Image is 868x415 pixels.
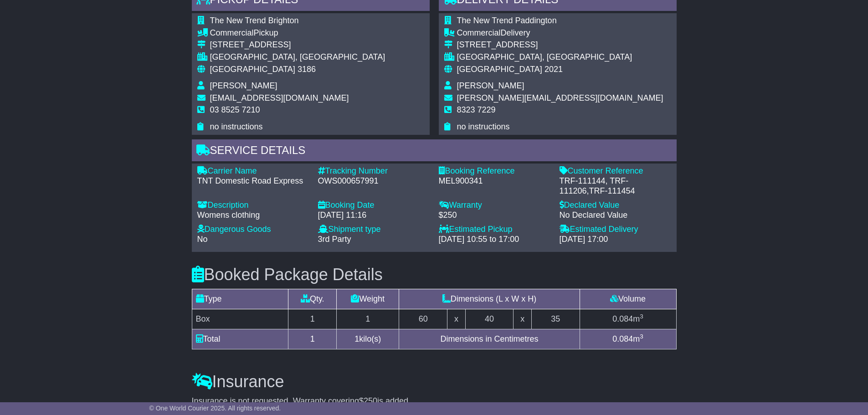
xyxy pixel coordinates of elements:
span: Commercial [457,28,501,37]
td: Dimensions (L x W x H) [399,289,580,309]
span: 1 [354,334,359,343]
div: Tracking Number [318,166,430,176]
sup: 3 [640,333,643,340]
span: [GEOGRAPHIC_DATA] [210,65,295,74]
span: [PERSON_NAME][EMAIL_ADDRESS][DOMAIN_NAME] [457,93,663,102]
div: [DATE] 10:55 to 17:00 [439,235,550,245]
td: m [580,309,676,329]
span: The New Trend Brighton [210,16,299,25]
div: [GEOGRAPHIC_DATA], [GEOGRAPHIC_DATA] [210,52,385,62]
span: [PERSON_NAME] [457,81,524,90]
div: Booking Reference [439,166,550,176]
td: Volume [580,289,676,309]
div: OWS000657991 [318,176,430,186]
td: Type [192,289,288,309]
span: $250 [359,396,377,405]
td: 35 [531,309,580,329]
span: 0.084 [612,334,633,343]
div: Booking Date [318,200,430,210]
div: Insurance is not requested. Warranty covering is added. [192,396,677,406]
div: [GEOGRAPHIC_DATA], [GEOGRAPHIC_DATA] [457,52,663,62]
td: Box [192,309,288,329]
div: Shipment type [318,225,430,235]
h3: Booked Package Details [192,266,677,284]
span: 0.084 [612,314,633,323]
div: MEL900341 [439,176,550,186]
div: Dangerous Goods [197,225,309,235]
div: [DATE] 17:00 [560,235,671,245]
div: [DATE] 11:16 [318,210,430,220]
div: TRF-111144, TRF-111206,TRF-111454 [560,176,671,196]
span: Commercial [210,28,254,37]
td: x [447,309,465,329]
div: Customer Reference [560,166,671,176]
span: 3rd Party [318,235,351,244]
td: m [580,329,676,349]
span: 8323 7229 [457,105,496,114]
td: x [514,309,531,329]
td: 1 [337,309,399,329]
span: No [197,235,208,244]
td: Dimensions in Centimetres [399,329,580,349]
span: [EMAIL_ADDRESS][DOMAIN_NAME] [210,93,349,102]
span: © One World Courier 2025. All rights reserved. [149,405,281,412]
div: Estimated Pickup [439,225,550,235]
td: Weight [337,289,399,309]
div: Warranty [439,200,550,210]
span: 3186 [298,65,316,74]
div: Womens clothing [197,210,309,220]
span: [GEOGRAPHIC_DATA] [457,65,542,74]
div: $250 [439,210,550,220]
div: Service Details [192,139,677,164]
div: Estimated Delivery [560,225,671,235]
td: 60 [399,309,447,329]
td: kilo(s) [337,329,399,349]
span: [PERSON_NAME] [210,81,277,90]
td: Total [192,329,288,349]
td: 1 [288,309,337,329]
div: [STREET_ADDRESS] [210,40,385,50]
sup: 3 [640,313,643,320]
div: TNT Domestic Road Express [197,176,309,186]
span: no instructions [210,122,263,131]
td: 1 [288,329,337,349]
span: The New Trend Paddington [457,16,557,25]
h3: Insurance [192,373,677,391]
div: Delivery [457,28,663,38]
div: Declared Value [560,200,671,210]
span: 2021 [544,65,563,74]
td: Qty. [288,289,337,309]
div: No Declared Value [560,210,671,220]
span: 03 8525 7210 [210,105,260,114]
td: 40 [465,309,514,329]
div: Pickup [210,28,385,38]
span: no instructions [457,122,510,131]
div: Description [197,200,309,210]
div: [STREET_ADDRESS] [457,40,663,50]
div: Carrier Name [197,166,309,176]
